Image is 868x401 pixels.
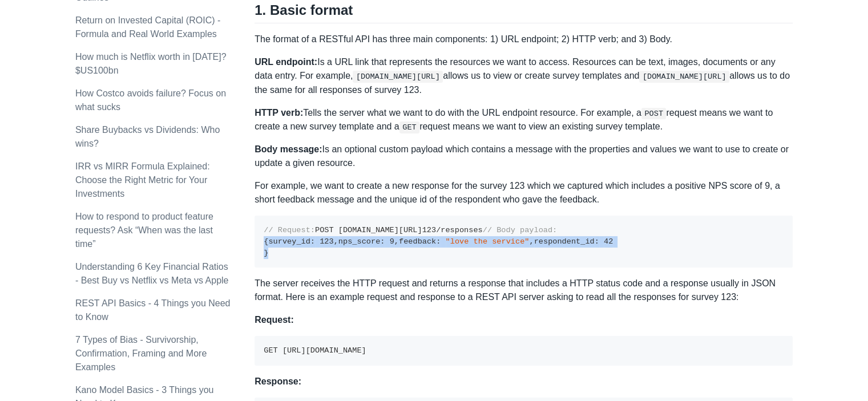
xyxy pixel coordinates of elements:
span: 9 [390,237,394,246]
span: , [334,237,338,246]
strong: Response: [255,376,301,386]
a: Share Buybacks vs Dividends: Who wins? [75,125,220,148]
span: : [595,237,599,246]
span: 42 [604,237,613,246]
span: 123 [320,237,333,246]
span: : [310,237,315,246]
code: GET [URL][DOMAIN_NAME] [264,346,366,355]
a: How much is Netflix worth in [DATE]? $US100bn [75,52,227,75]
span: // Request: [264,226,315,234]
code: GET [399,121,419,133]
strong: Body message: [255,144,322,154]
code: [DOMAIN_NAME][URL] [639,71,729,82]
span: , [529,237,534,246]
span: { [264,237,268,246]
strong: URL endpoint: [255,57,317,67]
span: : [380,237,385,246]
span: // Body payload: [483,226,558,234]
a: IRR vs MIRR Formula Explained: Choose the Right Metric for Your Investments [75,161,210,199]
strong: Request: [255,315,293,325]
span: } [264,249,268,257]
a: Return on Invested Capital (ROIC) - Formula and Real World Examples [75,15,220,39]
code: POST [DOMAIN_NAME][URL] /responses survey_id nps_score feedback respondent_id [264,226,613,257]
a: REST API Basics - 4 Things you Need to Know [75,298,231,322]
p: Is an optional custom payload which contains a message with the properties and values we want to ... [255,143,793,170]
p: Tells the server what we want to do with the URL endpoint resource. For example, a request means ... [255,106,793,134]
span: : [436,237,441,246]
code: POST [641,108,667,119]
span: "love the service" [446,237,530,246]
span: 123 [422,226,436,234]
p: The format of a RESTful API has three main components: 1) URL endpoint; 2) HTTP verb; and 3) Body. [255,33,793,46]
h2: 1. Basic format [255,2,793,23]
p: Is a URL link that represents the resources we want to access. Resources can be text, images, doc... [255,55,793,96]
a: How Costco avoids failure? Focus on what sucks [75,88,226,112]
a: 7 Types of Bias - Survivorship, Confirmation, Framing and More Examples [75,335,207,372]
strong: HTTP verb: [255,108,303,118]
span: , [394,237,399,246]
p: The server receives the HTTP request and returns a response that includes a HTTP status code and ... [255,277,793,304]
code: [DOMAIN_NAME][URL] [353,71,443,82]
a: Understanding 6 Key Financial Ratios - Best Buy vs Netflix vs Meta vs Apple [75,262,229,285]
p: For example, we want to create a new response for the survey 123 which we captured which includes... [255,179,793,206]
a: How to respond to product feature requests? Ask “When was the last time” [75,212,213,249]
